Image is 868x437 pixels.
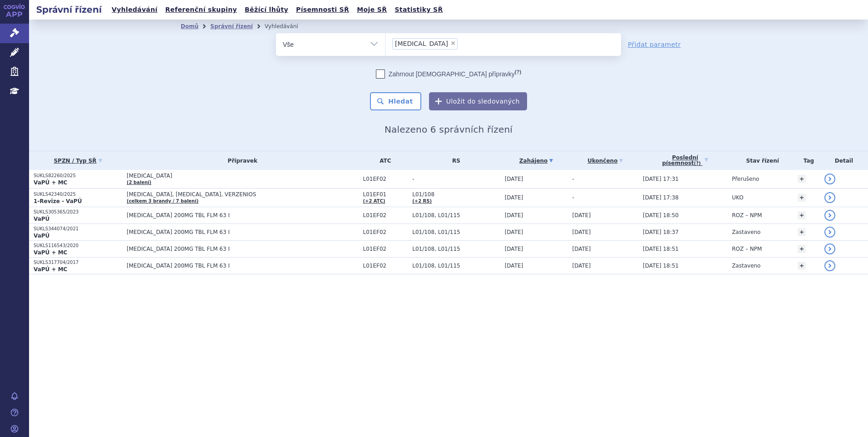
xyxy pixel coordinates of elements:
[34,226,122,232] p: SUKLS344074/2021
[429,92,527,110] button: Uložit do sledovaných
[127,191,354,198] span: [MEDICAL_DATA], [MEDICAL_DATA], VERZENIOS
[572,212,591,218] span: [DATE]
[572,154,638,167] a: Ukončeno
[242,4,291,16] a: Běžící lhůty
[412,263,500,269] span: L01/108, L01/115
[824,243,835,254] a: detail
[824,210,835,221] a: detail
[127,180,151,185] a: (2 balení)
[34,173,122,179] p: SUKLS82260/2025
[34,259,122,266] p: SUKLS317704/2017
[505,246,523,252] span: [DATE]
[412,246,500,252] span: L01/108, L01/115
[798,262,806,270] a: +
[505,212,523,218] span: [DATE]
[122,151,358,170] th: Přípravek
[127,212,354,218] span: [MEDICAL_DATA] 200MG TBL FLM 63 I
[732,246,762,252] span: ROZ – NPM
[824,260,835,271] a: detail
[127,229,354,235] span: [MEDICAL_DATA] 200MG TBL FLM 63 I
[412,212,500,218] span: L01/108, L01/115
[572,176,574,182] span: -
[727,151,793,170] th: Stav řízení
[376,70,521,79] label: Zahrnout [DEMOGRAPHIC_DATA] přípravky
[824,227,835,238] a: detail
[34,249,67,256] strong: VaPÚ + MC
[34,179,67,186] strong: VaPÚ + MC
[127,173,354,179] span: [MEDICAL_DATA]
[412,229,500,235] span: L01/108, L01/115
[643,212,679,218] span: [DATE] 18:50
[34,266,67,273] strong: VaPÚ + MC
[109,4,160,16] a: Vyhledávání
[34,198,82,204] strong: 1-Revize - VaPÚ
[127,246,354,252] span: [MEDICAL_DATA] 200MG TBL FLM 63 I
[643,176,679,182] span: [DATE] 17:31
[127,199,198,204] a: (celkem 3 brandy / 7 balení)
[265,20,310,33] li: Vyhledávání
[163,4,240,16] a: Referenční skupiny
[460,38,465,49] input: [MEDICAL_DATA]
[412,191,500,198] span: L01/108
[515,69,521,75] abbr: (?)
[385,124,513,135] span: Nalezeno 6 správních řízení
[363,229,408,235] span: L01EF02
[370,92,421,110] button: Hledat
[798,175,806,183] a: +
[643,246,679,252] span: [DATE] 18:51
[181,23,198,30] a: Domů
[732,263,760,269] span: Zastaveno
[572,263,591,269] span: [DATE]
[210,23,253,30] a: Správní řízení
[412,176,500,182] span: -
[694,161,701,166] abbr: (?)
[643,194,679,201] span: [DATE] 17:38
[358,151,408,170] th: ATC
[732,176,759,182] span: Přerušeno
[824,192,835,203] a: detail
[363,212,408,218] span: L01EF02
[412,199,432,204] a: (+2 RS)
[363,246,408,252] span: L01EF02
[732,212,762,218] span: ROZ – NPM
[732,229,760,235] span: Zastaveno
[363,199,385,204] a: (+2 ATC)
[505,154,568,167] a: Zahájeno
[643,263,679,269] span: [DATE] 18:51
[643,229,679,235] span: [DATE] 18:37
[293,4,352,16] a: Písemnosti SŘ
[29,3,109,16] h2: Správní řízení
[34,191,122,198] p: SUKLS42340/2025
[505,229,523,235] span: [DATE]
[628,40,681,49] a: Přidat parametr
[450,40,456,46] span: ×
[34,243,122,249] p: SUKLS116543/2020
[34,216,49,222] strong: VaPÚ
[505,263,523,269] span: [DATE]
[798,211,806,219] a: +
[505,176,523,182] span: [DATE]
[34,154,122,167] a: SPZN / Typ SŘ
[395,40,448,47] span: [MEDICAL_DATA]
[820,151,868,170] th: Detail
[798,194,806,202] a: +
[798,245,806,253] a: +
[408,151,500,170] th: RS
[354,4,390,16] a: Moje SŘ
[643,151,727,170] a: Poslednípísemnost(?)
[363,191,408,198] span: L01EF01
[127,263,354,269] span: [MEDICAL_DATA] 200MG TBL FLM 63 I
[363,263,408,269] span: L01EF02
[798,228,806,236] a: +
[34,233,49,239] strong: VaPÚ
[572,229,591,235] span: [DATE]
[572,194,574,201] span: -
[732,194,743,201] span: UKO
[392,4,445,16] a: Statistiky SŘ
[824,174,835,184] a: detail
[572,246,591,252] span: [DATE]
[793,151,820,170] th: Tag
[505,194,523,201] span: [DATE]
[363,176,408,182] span: L01EF02
[34,209,122,215] p: SUKLS305365/2023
